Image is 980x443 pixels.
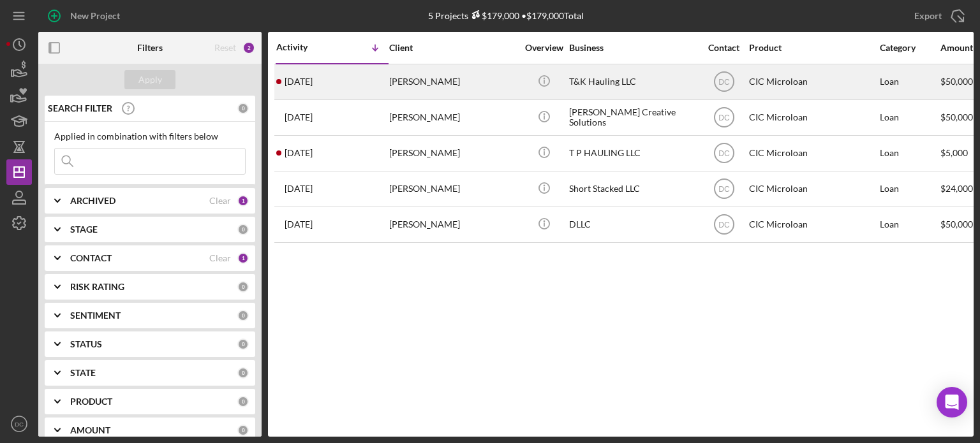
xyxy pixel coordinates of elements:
[48,103,112,113] b: SEARCH FILTER
[880,43,939,53] div: Category
[237,367,249,379] div: 0
[137,43,163,53] b: Filters
[940,219,973,229] span: $50,000
[209,253,231,263] div: Clear
[70,396,112,407] b: PRODUCT
[749,101,877,134] div: CIC Microloan
[389,136,517,170] div: [PERSON_NAME]
[940,76,973,87] span: $50,000
[276,42,332,52] div: Activity
[237,224,249,235] div: 0
[880,136,939,170] div: Loan
[914,3,942,29] div: Export
[940,147,968,158] span: $5,000
[749,43,877,53] div: Product
[138,70,162,89] div: Apply
[285,76,313,87] time: 2025-09-03 21:28
[242,41,255,54] div: 2
[718,113,730,122] text: DC
[124,70,175,89] button: Apply
[940,183,973,194] span: $24,000
[38,3,133,29] button: New Project
[718,221,730,229] text: DC
[880,172,939,206] div: Loan
[209,196,231,206] div: Clear
[880,65,939,99] div: Loan
[902,3,974,29] button: Export
[237,310,249,321] div: 0
[70,425,110,435] b: AMOUNT
[214,43,236,53] div: Reset
[569,65,697,99] div: T&K Hauling LLC
[6,411,32,437] button: DC
[285,219,313,229] time: 2025-07-08 21:46
[749,136,877,170] div: CIC Microloan
[937,387,967,418] div: Open Intercom Messenger
[54,131,246,142] div: Applied in combination with filters below
[389,172,517,206] div: [PERSON_NAME]
[468,10,519,21] div: $179,000
[285,112,313,122] time: 2025-09-02 16:03
[237,425,249,436] div: 0
[569,172,697,206] div: Short Stacked LLC
[237,103,249,114] div: 0
[70,282,124,292] b: RISK RATING
[389,65,517,99] div: [PERSON_NAME]
[569,43,697,53] div: Business
[237,396,249,407] div: 0
[749,65,877,99] div: CIC Microloan
[718,78,730,87] text: DC
[237,281,249,293] div: 0
[237,252,249,264] div: 1
[70,224,98,235] b: STAGE
[569,101,697,134] div: [PERSON_NAME] Creative Solutions
[520,43,568,53] div: Overview
[15,421,24,428] text: DC
[569,208,697,242] div: DLLC
[749,172,877,206] div: CIC Microloan
[718,185,730,194] text: DC
[389,208,517,242] div: [PERSON_NAME]
[880,208,939,242] div: Loan
[940,112,973,122] span: $50,000
[285,148,313,158] time: 2025-09-01 21:01
[70,368,96,378] b: STATE
[389,43,517,53] div: Client
[569,136,697,170] div: T P HAULING LLC
[70,3,120,29] div: New Project
[285,184,313,194] time: 2025-08-18 19:30
[70,339,102,349] b: STATUS
[389,101,517,134] div: [PERSON_NAME]
[237,338,249,350] div: 0
[70,253,112,263] b: CONTACT
[700,43,748,53] div: Contact
[70,310,121,321] b: SENTIMENT
[880,101,939,134] div: Loan
[749,208,877,242] div: CIC Microloan
[428,10,584,21] div: 5 Projects • $179,000 Total
[718,149,730,158] text: DC
[237,195,249,207] div: 1
[70,196,115,206] b: ARCHIVED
